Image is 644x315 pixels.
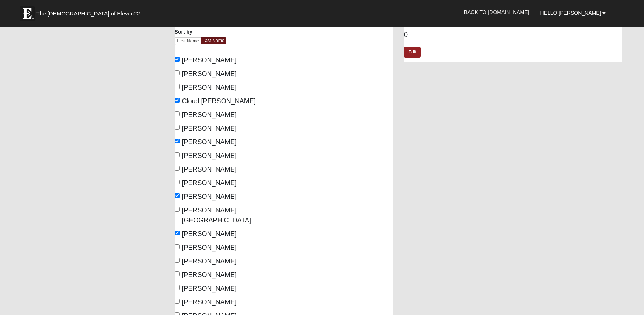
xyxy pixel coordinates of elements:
[175,166,180,171] input: [PERSON_NAME]
[175,57,180,62] input: [PERSON_NAME]
[201,37,226,44] a: Last Name
[175,98,180,103] input: Cloud [PERSON_NAME]
[182,285,237,292] span: [PERSON_NAME]
[175,258,180,263] input: [PERSON_NAME]
[175,139,180,143] input: [PERSON_NAME]
[459,3,535,21] a: Back to [DOMAIN_NAME]
[182,179,237,187] span: [PERSON_NAME]
[175,125,180,130] input: [PERSON_NAME]
[175,70,180,75] input: [PERSON_NAME]
[182,257,237,265] span: [PERSON_NAME]
[182,271,237,278] span: [PERSON_NAME]
[182,138,237,146] span: [PERSON_NAME]
[535,4,611,22] a: Hello [PERSON_NAME]
[540,10,601,16] span: Hello [PERSON_NAME]
[182,125,237,132] span: [PERSON_NAME]
[175,84,180,89] input: [PERSON_NAME]
[175,285,180,290] input: [PERSON_NAME]
[182,56,237,64] span: [PERSON_NAME]
[175,244,180,249] input: [PERSON_NAME]
[36,10,140,17] span: The [DEMOGRAPHIC_DATA] of Eleven22
[182,298,237,306] span: [PERSON_NAME]
[175,111,180,116] input: [PERSON_NAME]
[175,299,180,304] input: [PERSON_NAME]
[175,152,180,157] input: [PERSON_NAME]
[175,231,180,235] input: [PERSON_NAME]
[404,30,622,40] dd: 0
[182,193,237,200] span: [PERSON_NAME]
[182,244,237,251] span: [PERSON_NAME]
[182,152,237,159] span: [PERSON_NAME]
[182,111,237,118] span: [PERSON_NAME]
[404,47,421,58] a: Edit
[182,84,237,91] span: [PERSON_NAME]
[175,271,180,276] input: [PERSON_NAME]
[175,28,192,35] label: Sort by
[16,3,164,21] a: The [DEMOGRAPHIC_DATA] of Eleven22
[182,70,237,77] span: [PERSON_NAME]
[182,166,237,173] span: [PERSON_NAME]
[175,207,180,212] input: [PERSON_NAME][GEOGRAPHIC_DATA]
[175,193,180,198] input: [PERSON_NAME]
[175,180,180,184] input: [PERSON_NAME]
[175,37,201,45] a: First Name
[182,207,251,224] span: [PERSON_NAME][GEOGRAPHIC_DATA]
[20,6,35,21] img: Eleven22 logo
[182,97,256,105] span: Cloud [PERSON_NAME]
[182,230,237,238] span: [PERSON_NAME]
